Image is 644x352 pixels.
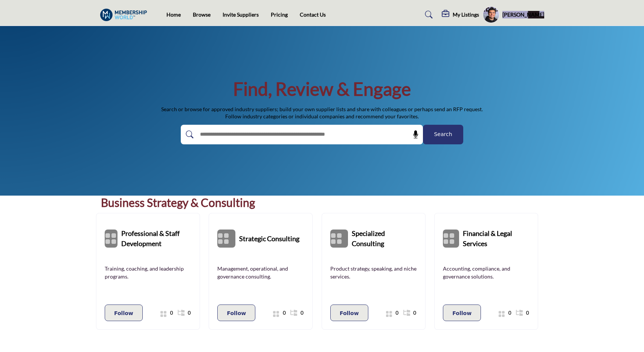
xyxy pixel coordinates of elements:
[463,222,530,256] a: Financial & Legal Services
[526,309,529,317] span: 0
[101,196,255,209] a: Business Strategy & Consulting
[291,306,304,320] a: 0
[166,11,181,18] a: Home
[217,265,304,280] a: Management, operational, and governance consulting.
[100,9,151,21] img: Site Logo
[223,11,259,18] a: Invite Suppliers
[434,130,452,138] span: Search
[453,11,479,18] h5: My Listings
[282,309,286,317] span: 0
[498,311,505,317] i: Show All 0 Suppliers
[121,222,191,256] a: Professional & Staff Development
[386,311,392,317] i: Show All 0 Suppliers
[161,106,483,120] p: Search or browse for approved industry suppliers; build your own supplier lists and share with co...
[300,309,304,317] span: 0
[340,309,359,317] p: Follow
[413,309,417,317] span: 0
[271,11,288,18] a: Pricing
[443,265,530,280] a: Accounting, compliance, and governance solutions.
[239,222,299,256] a: Strategic Consulting
[233,77,411,101] h1: Find, Review & Engage
[452,309,472,317] p: Follow
[483,6,499,23] button: Show hide supplier dropdown
[273,306,286,320] a: 0
[516,306,530,320] a: 0
[407,131,420,138] span: Search by Voice
[300,11,326,18] a: Contact Us
[404,306,417,320] a: 0
[418,9,438,21] a: Search
[502,11,544,18] h5: [PERSON_NAME]
[443,305,481,321] button: Follow
[442,10,479,19] div: My Listings
[423,125,463,144] button: Search
[330,305,368,321] button: Follow
[273,311,279,317] i: Show All 0 Suppliers
[193,11,211,18] a: Browse
[217,305,255,321] button: Follow
[508,309,511,317] span: 0
[499,306,512,320] a: 0
[178,306,191,320] a: 0
[395,309,399,317] span: 0
[386,306,399,320] a: 0
[227,309,246,317] p: Follow
[105,305,143,321] button: Follow
[330,265,417,280] a: Product strategy, speaking, and niche services.
[105,265,191,280] a: Training, coaching, and leadership programs.
[352,222,417,256] a: Specialized Consulting
[160,306,174,320] a: 0
[114,309,133,317] p: Follow
[188,309,191,317] span: 0
[160,311,167,317] i: Show All 0 Suppliers
[170,309,173,317] span: 0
